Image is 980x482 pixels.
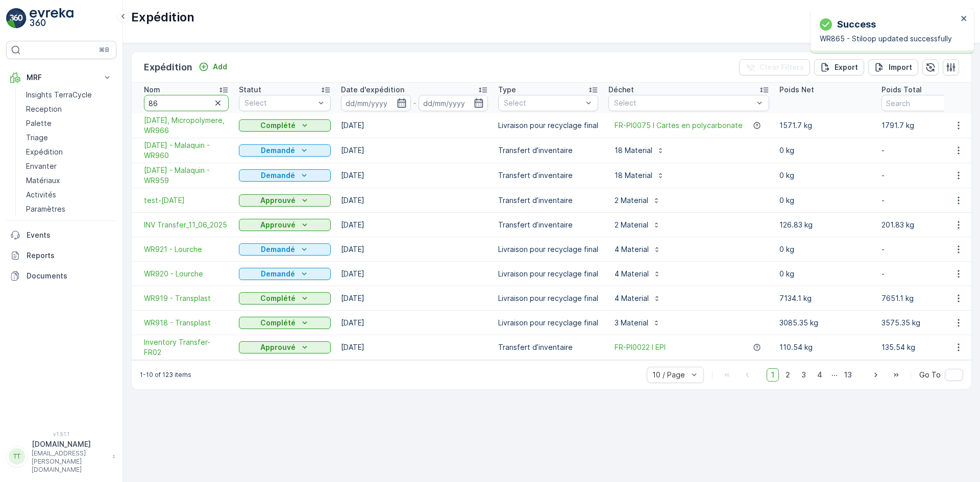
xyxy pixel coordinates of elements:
p: 3085.35 kg [779,318,871,328]
a: Paramètres [22,202,116,216]
p: Add [213,62,227,72]
input: dd/mm/yyyy [419,95,488,111]
span: [DATE] - Malaquin - WR959 [144,165,229,186]
input: dd/mm/yyyy [341,95,411,111]
a: Inventory Transfer- FR02 [144,337,229,358]
a: WR920 - Lourche [144,269,229,279]
button: 18 Material [608,167,671,184]
p: [DOMAIN_NAME] [32,439,107,449]
span: [DATE], Micropolymere, WR966 [144,115,229,136]
a: Triage [22,131,116,145]
a: WR919 - Transplast [144,293,229,303]
p: Date d'expédition [341,85,404,95]
p: Transfert d’inventaire [498,145,598,156]
p: Poids Total [881,85,922,95]
p: 4 Material [615,293,649,303]
p: Envanter [26,161,57,171]
span: 1 [767,368,779,382]
a: WR918 - Transplast [144,318,229,328]
p: Complété [260,318,296,328]
a: WR921 - Lourche [144,244,229,255]
td: [DATE] [336,138,493,163]
p: WR865 - Stiloop updated successfully [820,34,958,44]
p: Import [889,62,912,72]
td: [DATE] [336,113,493,138]
p: 0 kg [779,170,871,181]
a: Expédition [22,145,116,159]
p: Déchet [608,85,634,95]
p: Success [837,17,876,32]
td: [DATE] [336,286,493,311]
button: TT[DOMAIN_NAME][EMAIL_ADDRESS][PERSON_NAME][DOMAIN_NAME] [6,439,116,474]
button: Add [194,61,231,73]
td: [DATE] [336,335,493,360]
a: 27.08.2025 - Malaquin - WR959 [144,165,229,186]
input: Search [144,95,229,111]
p: Complété [260,293,296,303]
p: 3 Material [615,318,648,328]
button: 18 Material [608,142,671,159]
p: Palette [26,118,52,129]
a: Matériaux [22,173,116,188]
button: Complété [239,317,331,329]
p: Approuvé [260,220,296,230]
a: FR-PI0022 I EPI [615,342,666,352]
a: Envanter [22,159,116,173]
p: Livraison pour recyclage final [498,293,598,303]
p: 18 Material [615,145,652,156]
p: - [881,170,973,181]
p: 0 kg [779,244,871,255]
p: - [881,244,973,255]
a: Documents [6,266,116,286]
p: ... [831,368,838,382]
input: Search [881,95,973,111]
button: Demandé [239,243,331,256]
p: 126.83 kg [779,220,871,230]
td: [DATE] [336,188,493,213]
p: - [413,97,416,109]
button: Clear Filters [739,59,810,75]
p: 3575.35 kg [881,318,973,328]
p: Paramètres [26,204,65,214]
p: Clear Filters [759,62,804,72]
p: Transfert d’inventaire [498,170,598,181]
p: Select [614,98,753,108]
p: Triage [26,133,48,143]
p: Demandé [261,145,295,156]
span: INV Transfer_11_06_2025 [144,220,229,230]
a: Insights TerraCycle [22,88,116,102]
p: - [881,195,973,206]
button: Demandé [239,268,331,280]
a: 27.08.2025 - Malaquin - WR960 [144,140,229,161]
p: Expédition [26,147,63,157]
td: [DATE] [336,237,493,262]
p: Events [27,230,112,240]
td: [DATE] [336,213,493,237]
p: Demandé [261,269,295,279]
p: 7651.1 kg [881,293,973,303]
p: Reception [26,104,62,114]
td: [DATE] [336,163,493,188]
p: Approuvé [260,342,296,352]
button: Complété [239,292,331,305]
p: Livraison pour recyclage final [498,318,598,328]
p: Demandé [261,244,295,255]
button: close [961,14,968,24]
p: 0 kg [779,195,871,206]
p: Transfert d’inventaire [498,195,598,206]
a: 09.09.2025, Micropolymere, WR966 [144,115,229,136]
p: 135.54 kg [881,342,973,352]
a: Reception [22,102,116,116]
button: Approuvé [239,194,331,207]
a: Palette [22,116,116,131]
button: Complété [239,119,331,132]
p: - [881,269,973,279]
button: Import [868,59,918,75]
p: 0 kg [779,145,871,156]
button: MRF [6,67,116,88]
button: Approuvé [239,341,331,353]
